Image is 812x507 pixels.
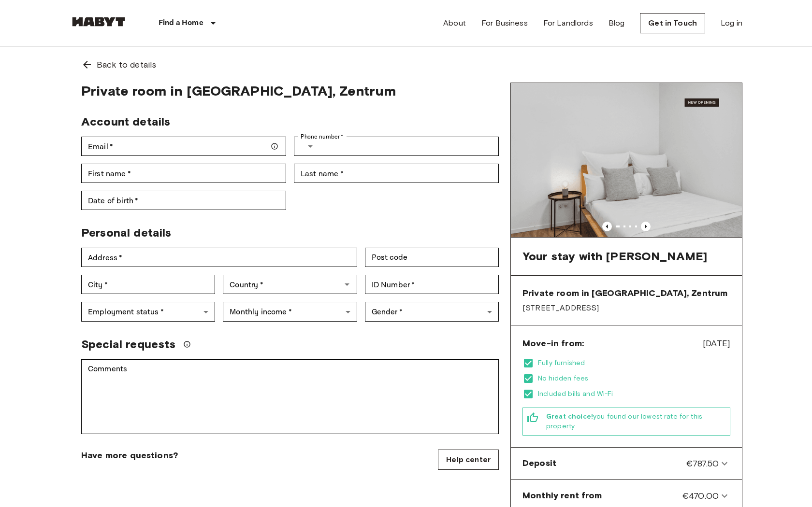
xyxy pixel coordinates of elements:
span: Move-in from: [522,338,584,349]
img: Habyt [70,17,128,27]
a: Back to details [70,47,742,83]
a: For Business [481,17,528,29]
button: Open [340,278,354,291]
img: Marketing picture of unit DE-13-001-410-003 [511,83,742,237]
a: Get in Touch [640,13,705,33]
span: Back to details [97,58,156,71]
button: Previous image [602,222,612,231]
p: Find a Home [159,17,203,29]
span: you found our lowest rate for this property [546,412,726,431]
div: First name [81,164,286,183]
span: Fully furnished [538,358,730,368]
a: About [443,17,466,29]
span: Special requests [81,337,175,352]
svg: Make sure your email is correct — we'll send your booking details there. [271,142,278,150]
a: Log in [721,17,742,29]
input: Choose date [81,191,286,210]
span: Deposit [522,457,556,470]
span: Have more questions? [81,450,178,461]
a: For Landlords [543,17,593,29]
span: [DATE] [703,337,730,350]
div: Post code [365,248,499,267]
div: ID Number [365,275,499,294]
span: Your stay with [PERSON_NAME] [522,249,707,264]
div: Last name [294,164,499,183]
button: Previous image [641,222,651,231]
span: [STREET_ADDRESS] [522,303,730,313]
span: Personal details [81,225,171,239]
svg: We'll do our best to accommodate your request, but please note we can't guarantee it will be poss... [183,340,191,348]
span: Account details [81,114,170,128]
div: Deposit€787.50 [515,451,738,476]
span: No hidden fees [538,374,730,383]
b: Great choice! [546,412,593,421]
label: Phone number [301,132,344,141]
div: City [81,275,215,294]
a: Blog [609,17,625,29]
a: Help center [438,450,499,470]
span: Private room in [GEOGRAPHIC_DATA], Zentrum [522,287,730,299]
div: Email [81,137,286,156]
div: Address [81,248,357,267]
span: Private room in [GEOGRAPHIC_DATA], Zentrum [81,83,499,99]
span: Monthly rent from [522,490,602,502]
span: €787.50 [686,457,719,470]
span: €470.00 [682,490,719,502]
span: Included bills and Wi-Fi [538,389,730,399]
div: Comments [81,359,499,434]
button: Select country [301,137,320,156]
